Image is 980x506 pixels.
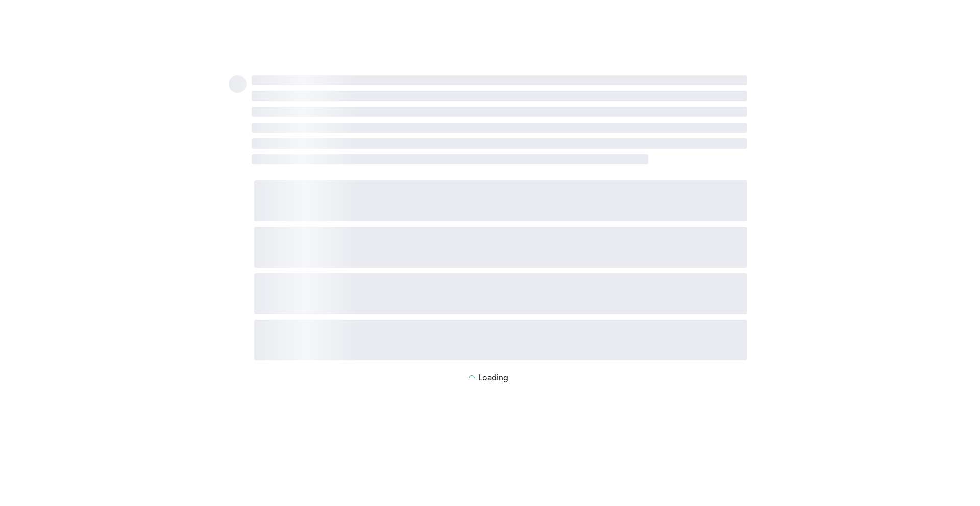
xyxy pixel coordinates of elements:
span: ‌ [252,138,747,149]
span: ‌ [252,107,747,117]
span: ‌ [254,320,747,360]
span: ‌ [252,91,747,101]
span: ‌ [254,227,747,268]
span: ‌ [229,75,247,93]
p: Loading [478,374,508,383]
span: ‌ [254,273,747,314]
span: ‌ [252,123,747,133]
span: ‌ [254,180,747,221]
span: ‌ [252,154,648,164]
span: ‌ [252,75,747,85]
